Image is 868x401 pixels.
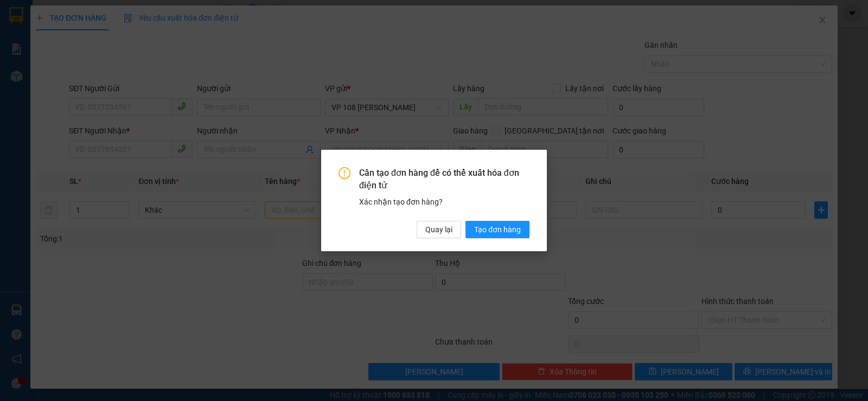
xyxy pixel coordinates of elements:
span: Tạo đơn hàng [474,224,521,235]
span: Quay lại [425,224,452,235]
div: Xác nhận tạo đơn hàng? [359,196,529,208]
span: Cần tạo đơn hàng để có thể xuất hóa đơn điện tử [359,167,529,192]
span: exclamation-circle [339,167,350,179]
button: Quay lại [417,221,461,238]
button: Tạo đơn hàng [465,221,529,238]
